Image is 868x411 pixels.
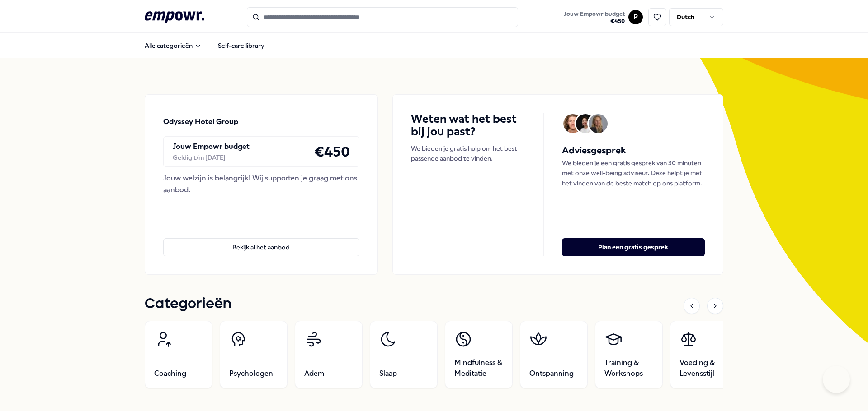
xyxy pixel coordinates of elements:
[154,368,186,379] span: Coaching
[562,238,705,256] button: Plan een gratis gesprek
[304,368,324,379] span: Adem
[520,321,588,388] a: Ontspanning
[163,116,238,128] p: Odyssey Hotel Group
[562,158,705,188] p: We bieden je een gratis gesprek van 30 minuten met onze well-being adviseur. Deze helpt je met he...
[529,368,574,379] span: Ontspanning
[670,321,738,388] a: Voeding & Levensstijl
[563,114,582,133] img: Avatar
[173,141,250,152] p: Jouw Empowr budget
[823,366,850,393] iframe: Help Scout Beacon - Open
[137,37,209,55] button: Alle categorieën
[163,238,359,256] button: Bekijk al het aanbod
[562,9,627,27] button: Jouw Empowr budget€450
[370,321,438,388] a: Slaap
[595,321,663,388] a: Training & Workshops
[163,224,359,256] a: Bekijk al het aanbod
[589,114,608,133] img: Avatar
[145,321,212,388] a: Coaching
[314,140,350,163] h4: € 450
[562,143,705,158] h5: Adviesgesprek
[145,293,231,315] h1: Categorieën
[295,321,363,388] a: Adem
[247,7,518,27] input: Search for products, categories or subcategories
[679,357,728,379] span: Voeding & Levensstijl
[163,172,359,195] div: Jouw welzijn is belangrijk! Wij supporten je graag met ons aanbod.
[564,18,625,25] span: € 450
[379,368,397,379] span: Slaap
[604,357,653,379] span: Training & Workshops
[445,321,513,388] a: Mindfulness & Meditatie
[454,357,503,379] span: Mindfulness & Meditatie
[137,37,272,55] nav: Main
[211,37,272,55] a: Self-care library
[411,113,525,138] h4: Weten wat het best bij jou past?
[576,114,595,133] img: Avatar
[628,10,643,24] button: P
[220,321,288,388] a: Psychologen
[173,152,250,162] div: Geldig t/m [DATE]
[560,8,628,27] a: Jouw Empowr budget€450
[411,143,525,164] p: We bieden je gratis hulp om het best passende aanbod te vinden.
[564,10,625,18] span: Jouw Empowr budget
[229,368,273,379] span: Psychologen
